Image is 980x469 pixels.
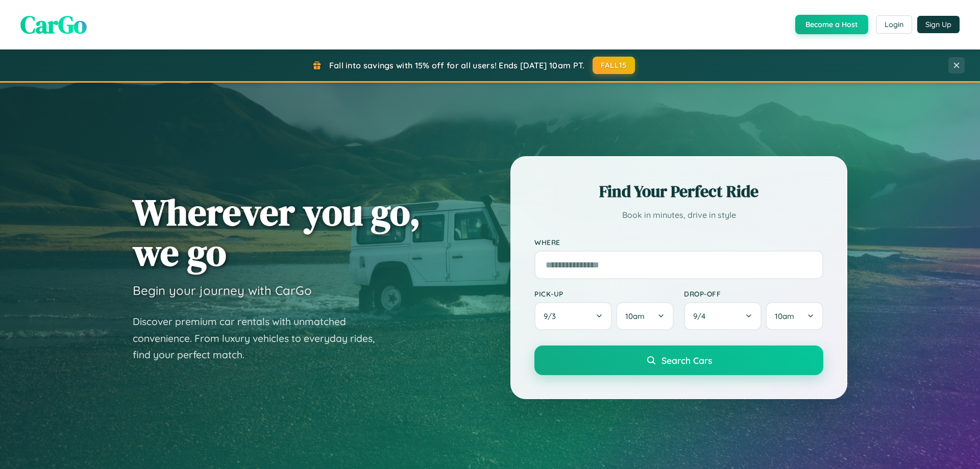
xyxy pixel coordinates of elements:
[625,311,645,321] span: 10am
[133,283,312,298] h3: Begin your journey with CarGo
[917,16,960,33] button: Sign Up
[593,57,635,74] button: FALL15
[775,311,794,321] span: 10am
[133,313,388,363] p: Discover premium car rentals with unmatched convenience. From luxury vehicles to everyday rides, ...
[684,302,762,330] button: 9/4
[534,208,823,223] p: Book in minutes, drive in style
[766,302,823,330] button: 10am
[329,60,585,70] span: Fall into savings with 15% off for all users! Ends [DATE] 10am PT.
[20,8,87,41] span: CarGo
[684,289,823,298] label: Drop-off
[534,289,674,298] label: Pick-up
[795,15,868,34] button: Become a Host
[693,311,710,321] span: 9 / 4
[133,192,421,273] h1: Wherever you go, we go
[534,302,612,330] button: 9/3
[534,180,823,203] h2: Find Your Perfect Ride
[661,355,712,366] span: Search Cars
[876,15,912,34] button: Login
[534,345,823,375] button: Search Cars
[616,302,674,330] button: 10am
[544,311,561,321] span: 9 / 3
[534,238,823,246] label: Where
